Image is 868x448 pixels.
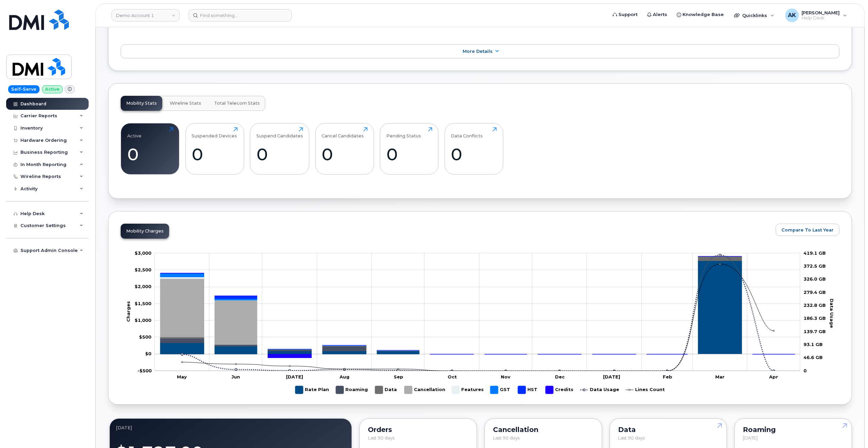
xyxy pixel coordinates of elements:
[501,374,510,379] tspan: Nov
[603,374,620,379] tspan: [DATE]
[804,250,826,256] tspan: 419.1 GB
[404,383,445,397] g: Cancellation
[256,144,303,164] div: 0
[135,250,151,256] tspan: $3,000
[137,368,152,373] tspan: -$500
[781,227,834,233] span: Compare To Last Year
[127,144,173,164] div: 0
[804,355,823,360] tspan: 46.6 GB
[135,317,151,323] g: $0
[715,374,724,379] tspan: Mar
[802,10,840,15] span: [PERSON_NAME]
[127,127,173,171] a: Active0
[394,374,403,379] tspan: Sep
[804,289,826,295] tspan: 279.4 GB
[295,383,329,397] g: Rate Plan
[125,250,835,397] g: Chart
[125,301,131,322] tspan: Charges
[618,427,719,432] div: Data
[135,250,151,256] g: $0
[135,317,151,323] tspan: $1,000
[788,11,796,19] span: AK
[135,267,151,272] g: $0
[683,11,724,18] span: Knowledge Base
[802,15,840,21] span: Help Desk
[336,383,368,397] g: Roaming
[729,9,779,22] div: Quicklinks
[160,256,795,354] g: Cancellation
[618,435,645,440] span: Last 90 days
[804,315,826,321] tspan: 186.3 GB
[451,144,497,164] div: 0
[192,144,238,164] div: 0
[804,302,826,308] tspan: 232.8 GB
[742,13,767,18] span: Quicklinks
[769,374,778,379] tspan: Apr
[295,383,665,397] g: Legend
[663,374,672,379] tspan: Feb
[145,351,151,357] tspan: $0
[139,334,151,340] tspan: $500
[214,101,260,106] span: Total Telecom Stats
[743,427,843,432] div: Roaming
[256,127,303,138] div: Suspend Candidates
[368,427,468,432] div: Orders
[321,144,368,164] div: 0
[135,284,151,289] tspan: $2,000
[608,8,642,21] a: Support
[135,301,151,306] tspan: $1,500
[626,383,665,397] g: Lines Count
[451,127,497,171] a: Data Conflicts0
[170,101,201,106] span: Wireline Stats
[580,383,619,397] g: Data Usage
[137,368,152,373] g: $0
[375,383,398,397] g: Data
[804,263,826,269] tspan: 372.5 GB
[286,374,303,379] tspan: [DATE]
[111,9,180,21] a: Demo Account 1
[135,284,151,289] g: $0
[804,329,826,334] tspan: 139.7 GB
[192,127,238,171] a: Suspended Devices0
[452,383,484,397] g: Features
[804,342,823,347] tspan: 93.1 GB
[653,11,667,18] span: Alerts
[780,9,852,22] div: Ahmed Khoudja
[829,299,835,328] tspan: Data Usage
[256,127,303,171] a: Suspend Candidates0
[804,276,826,282] tspan: 326.0 GB
[127,127,141,138] div: Active
[177,374,187,379] tspan: May
[116,425,345,430] div: April 2024
[386,127,421,138] div: Pending Status
[493,435,520,440] span: Last 90 days
[386,127,432,171] a: Pending Status0
[189,9,292,21] input: Find something...
[618,11,638,18] span: Support
[804,368,807,373] tspan: 0
[555,374,565,379] tspan: Dec
[463,49,493,54] span: More Details
[135,301,151,306] g: $0
[386,144,432,164] div: 0
[493,427,594,432] div: Cancellation
[192,127,237,138] div: Suspended Devices
[448,374,457,379] tspan: Oct
[490,383,511,397] g: GST
[743,435,758,440] span: [DATE]
[776,224,839,236] button: Compare To Last Year
[642,8,672,21] a: Alerts
[321,127,364,138] div: Cancel Candidates
[339,374,349,379] tspan: Aug
[672,8,729,21] a: Knowledge Base
[231,374,240,379] tspan: Jun
[545,383,573,397] g: Credits
[139,334,151,340] g: $0
[135,267,151,272] tspan: $2,500
[518,383,539,397] g: HST
[368,435,394,440] span: Last 90 days
[451,127,483,138] div: Data Conflicts
[321,127,368,171] a: Cancel Candidates0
